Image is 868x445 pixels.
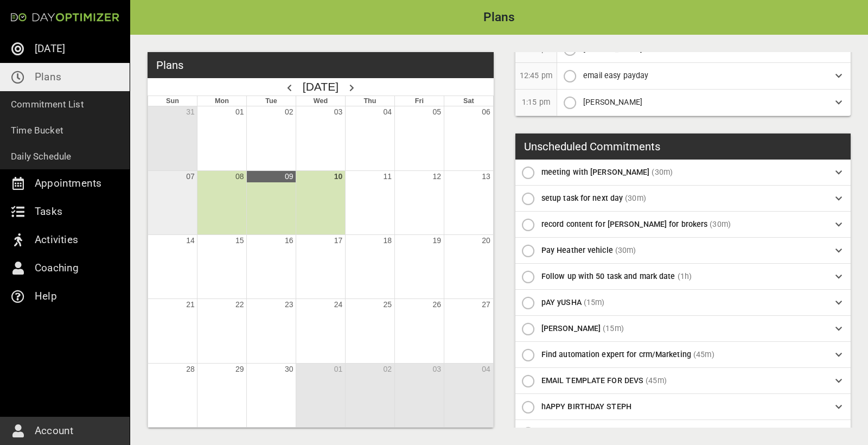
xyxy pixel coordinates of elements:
p: Time Bucket [11,123,63,138]
a: 31 [186,107,195,116]
p: 1:15 pm [522,97,550,108]
div: Month View [148,96,494,428]
span: (30m) [710,220,731,228]
a: 21 [186,300,195,309]
div: [PERSON_NAME] [557,90,851,116]
div: Find automation expert for crm/Marketing(45m) [515,342,851,368]
a: 04 [384,107,392,116]
p: Tasks [35,203,62,220]
span: (15m) [584,298,605,307]
span: (30m) [625,194,646,202]
span: (1h) [678,272,692,281]
a: 27 [482,300,490,309]
p: Help [35,288,57,305]
a: 03 [334,107,343,116]
div: EMAIL TEMPLATE FOR DEVS(45m) [515,368,851,394]
p: Appointments [35,175,101,192]
a: 19 [432,236,441,245]
span: Wed [314,97,328,105]
a: 18 [384,236,392,245]
span: Thu [363,97,376,105]
a: 03 [432,365,441,373]
div: setup task for next day(30m) [515,186,851,212]
h3: Unscheduled Commitments [524,138,660,155]
a: 11 [384,172,392,181]
a: 16 [285,236,293,245]
a: 23 [285,300,293,309]
div: pAY yUSHA(15m) [515,290,851,316]
a: 07 [186,172,195,181]
span: Sun [166,97,179,105]
span: meeting with [PERSON_NAME] [541,168,650,176]
a: 24 [334,300,343,309]
p: Activities [35,231,78,249]
span: Fri [415,97,424,105]
a: 09 [285,172,293,181]
p: Account [35,422,73,440]
p: Daily Schedule [11,149,72,164]
img: Day Optimizer [11,13,119,22]
span: Follow up with 50 task and mark date [541,272,675,281]
span: (30m) [615,246,636,255]
a: 05 [432,107,441,116]
div: meeting with [PERSON_NAME](30m) [515,160,851,186]
span: (15m) [603,324,624,333]
span: email easy payday [583,71,649,80]
a: 10 [334,172,343,181]
span: setup task for next day [541,194,623,202]
div: Pay Heather vehicle(30m) [515,238,851,264]
a: 12 [432,172,441,181]
h2: Plans [130,11,868,24]
span: (45m) [646,376,667,385]
div: Follow up with 50 task and mark date(1h) [515,264,851,290]
a: 22 [235,300,244,309]
span: record content for [PERSON_NAME] for brokers [541,220,707,228]
a: 13 [482,172,490,181]
div: email easy payday [557,63,851,89]
p: Commitment List [11,97,84,112]
a: 01 [334,365,343,373]
a: 26 [432,300,441,309]
div: [PERSON_NAME](15m) [515,316,851,342]
span: pAY yUSHA [541,298,582,307]
p: 12:45 pm [520,70,552,81]
span: Find automation expert for crm/Marketing [541,350,691,359]
a: 25 [384,300,392,309]
a: 02 [285,107,293,116]
a: 15 [235,236,244,245]
span: hAPPY BIRTHDAY STEPH [541,402,631,411]
h2: [DATE] [303,78,339,96]
span: [PERSON_NAME] [541,324,601,333]
span: EMAIL TEMPLATE FOR DEVS [541,376,643,385]
a: 08 [235,172,244,181]
a: 06 [482,107,490,116]
span: (45m) [693,350,714,359]
a: 17 [334,236,343,245]
a: 29 [235,365,244,373]
div: record content for [PERSON_NAME] for brokers(30m) [515,212,851,238]
a: 04 [482,365,490,373]
span: Pay Heather vehicle [541,246,613,255]
span: Mon [215,97,229,105]
span: Sat [463,97,474,105]
p: Coaching [35,259,79,277]
a: 30 [285,365,293,373]
p: [DATE] [35,40,65,58]
h3: Plans [156,57,183,73]
a: 28 [186,365,195,373]
span: Tue [265,97,277,105]
span: [PERSON_NAME] [583,98,642,106]
p: Plans [35,68,61,86]
a: 02 [384,365,392,373]
a: 14 [186,236,195,245]
a: 20 [482,236,490,245]
a: 01 [235,107,244,116]
div: hAPPY BIRTHDAY STEPH [515,394,851,420]
span: (30m) [652,168,673,176]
